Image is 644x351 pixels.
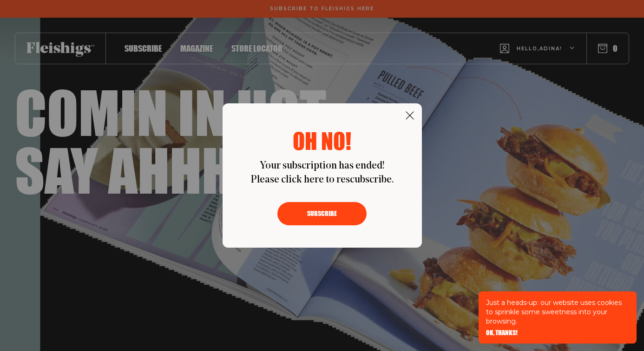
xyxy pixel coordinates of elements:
[277,202,367,225] button: Subscribe
[250,129,394,152] div: Oh no!
[250,159,394,173] div: Your subscription has ended!
[486,330,518,336] button: OK, THANKS!
[486,298,629,326] p: Just a heads-up: our website uses cookies to sprinkle some sweetness into your browsing.
[250,173,394,187] div: Please click here to rescubscribe.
